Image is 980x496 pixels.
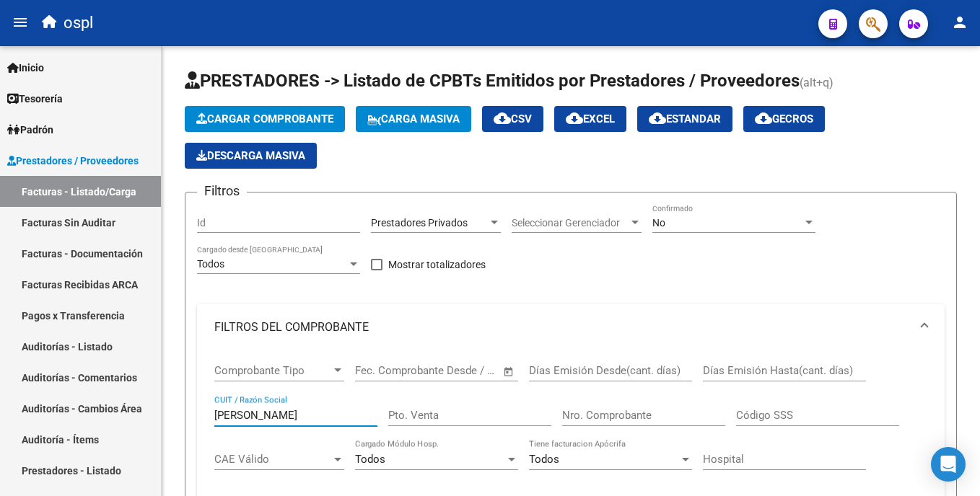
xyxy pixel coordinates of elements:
[529,453,559,466] span: Todos
[196,112,333,125] span: Cargar Comprobante
[12,14,29,31] mat-icon: menu
[743,106,825,132] button: Gecros
[494,110,511,127] mat-icon: cloud_download
[755,110,772,127] mat-icon: cloud_download
[355,453,385,466] span: Todos
[185,143,317,169] button: Descarga Masiva
[214,453,331,466] span: CAE Válido
[637,106,732,132] button: Estandar
[355,364,414,377] input: Fecha inicio
[214,319,910,335] mat-panel-title: FILTROS DEL COMPROBANTE
[931,447,966,482] div: Open Intercom Messenger
[649,110,666,127] mat-icon: cloud_download
[494,112,532,125] span: CSV
[426,364,496,377] input: Fecha fin
[7,60,44,76] span: Inicio
[566,110,583,127] mat-icon: cloud_download
[388,256,486,273] span: Mostrar totalizadores
[482,106,543,132] button: CSV
[7,153,139,169] span: Prestadores / Proveedores
[554,106,626,132] button: EXCEL
[649,112,721,125] span: Estandar
[196,149,305,162] span: Descarga Masiva
[7,91,63,107] span: Tesorería
[64,7,93,39] span: ospl
[371,217,468,229] span: Prestadores Privados
[356,106,471,132] button: Carga Masiva
[800,76,834,89] span: (alt+q)
[951,14,968,31] mat-icon: person
[197,304,945,350] mat-expansion-panel-header: FILTROS DEL COMPROBANTE
[652,217,665,229] span: No
[185,143,317,169] app-download-masive: Descarga masiva de comprobantes (adjuntos)
[501,363,517,380] button: Open calendar
[185,106,345,132] button: Cargar Comprobante
[185,71,800,91] span: PRESTADORES -> Listado de CPBTs Emitidos por Prestadores / Proveedores
[197,181,247,201] h3: Filtros
[197,258,224,270] span: Todos
[512,217,629,229] span: Seleccionar Gerenciador
[214,364,331,377] span: Comprobante Tipo
[566,112,615,125] span: EXCEL
[755,112,813,125] span: Gecros
[367,112,460,125] span: Carga Masiva
[7,122,53,138] span: Padrón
